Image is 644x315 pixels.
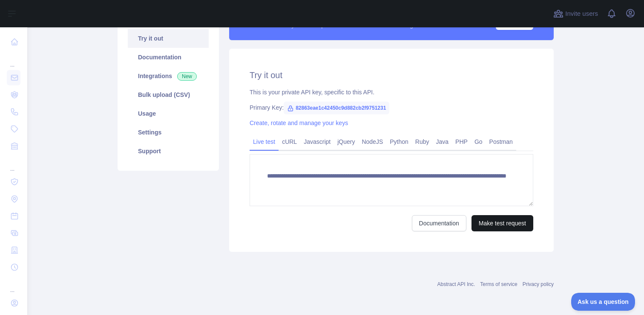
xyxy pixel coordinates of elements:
a: Terms of service [480,281,517,287]
a: NodeJS [358,135,386,149]
a: Create, rotate and manage your keys [250,120,348,126]
h2: Try it out [250,69,533,81]
a: Javascript [300,135,334,149]
a: PHP [452,135,471,149]
a: Postman [486,135,516,149]
a: Try it out [128,29,209,48]
div: This is your private API key, specific to this API. [250,88,533,96]
a: Privacy policy [523,281,554,287]
a: Integrations New [128,67,209,85]
a: Documentation [128,48,209,67]
button: Invite users [552,7,600,20]
a: Go [471,135,486,149]
div: ... [7,155,20,172]
iframe: Toggle Customer Support [571,293,635,311]
div: ... [7,277,20,294]
a: Abstract API Inc. [437,281,475,287]
button: Make test request [471,215,533,231]
a: Ruby [412,135,433,149]
div: ... [7,51,20,68]
a: Documentation [412,215,466,231]
span: New [177,72,197,81]
a: cURL [279,135,300,149]
a: Bulk upload (CSV) [128,85,209,104]
span: 82863eae1c42450c9d882cb2f9751231 [284,102,389,114]
a: Support [128,142,209,160]
a: Usage [128,104,209,123]
a: Java [433,135,452,149]
a: jQuery [334,135,358,149]
span: Invite users [565,9,598,19]
a: Live test [250,135,279,149]
a: Python [386,135,412,149]
a: Settings [128,123,209,142]
div: Primary Key: [250,103,533,112]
